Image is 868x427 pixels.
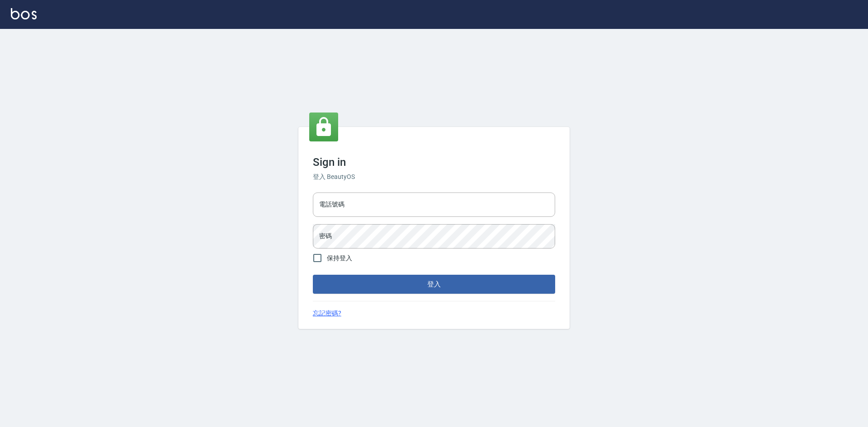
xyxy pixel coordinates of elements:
img: Logo [11,8,37,19]
span: 保持登入 [327,253,352,263]
h3: Sign in [313,156,555,169]
button: 登入 [313,275,555,294]
a: 忘記密碼? [313,309,341,318]
h6: 登入 BeautyOS [313,172,555,182]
